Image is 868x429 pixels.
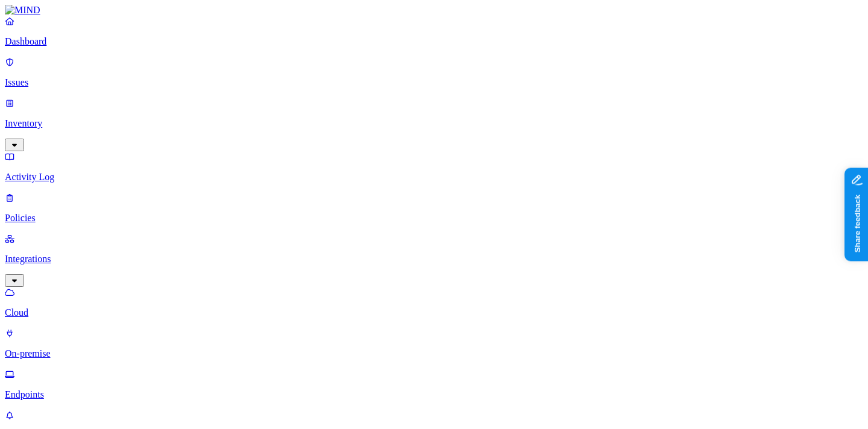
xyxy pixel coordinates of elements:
a: Integrations [5,233,863,285]
p: Issues [5,77,863,88]
p: On-premise [5,348,863,359]
a: Dashboard [5,16,863,47]
p: Dashboard [5,36,863,47]
a: Policies [5,192,863,224]
p: Endpoints [5,389,863,400]
p: Integrations [5,254,863,265]
p: Inventory [5,118,863,129]
a: Inventory [5,98,863,149]
a: Issues [5,57,863,88]
a: On-premise [5,328,863,359]
a: Cloud [5,287,863,318]
p: Activity Log [5,172,863,183]
img: MIND [5,5,40,16]
a: Endpoints [5,369,863,400]
p: Policies [5,213,863,224]
p: Cloud [5,307,863,318]
a: MIND [5,5,863,16]
a: Activity Log [5,151,863,183]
